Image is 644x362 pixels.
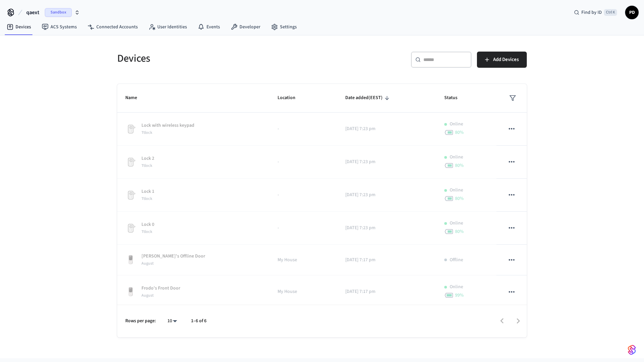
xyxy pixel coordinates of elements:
[604,9,617,16] span: Ctrl K
[278,257,329,264] p: My House
[1,21,36,33] a: Devices
[141,221,154,228] p: Lock 0
[625,6,639,19] button: PD
[225,21,266,33] a: Developer
[141,163,152,169] span: Ttlock
[125,93,146,103] span: Name
[26,8,39,17] span: qaext
[125,223,136,234] img: Placeholder Lock Image
[278,191,329,199] p: -
[125,124,136,134] img: Placeholder Lock Image
[450,220,463,227] p: Online
[455,162,464,169] span: 80 %
[143,21,192,33] a: User Identities
[278,288,329,295] p: My House
[278,125,329,132] p: -
[141,196,152,202] span: Ttlock
[125,318,156,325] p: Rows per page:
[141,122,194,129] p: Lock with wireless keypad
[278,224,329,232] p: -
[125,286,136,297] img: Yale Assure Touchscreen Wifi Smart Lock, Satin Nickel, Front
[125,190,136,201] img: Placeholder Lock Image
[450,154,463,161] p: Online
[493,55,519,64] span: Add Devices
[164,316,180,326] div: 10
[626,6,638,19] span: PD
[345,257,428,264] p: [DATE] 7:17 pm
[569,6,622,19] div: Find by IDCtrl K
[345,191,428,199] p: [DATE] 7:23 pm
[345,158,428,165] p: [DATE] 7:23 pm
[45,8,72,17] span: Sandbox
[455,129,464,136] span: 80 %
[141,285,180,292] p: Frodo's Front Door
[82,21,143,33] a: Connected Accounts
[266,21,302,33] a: Settings
[191,318,206,325] p: 1–6 of 6
[278,93,304,103] span: Location
[450,121,463,128] p: Online
[141,253,205,260] p: [PERSON_NAME]'s Offline Door
[141,155,154,162] p: Lock 2
[477,52,527,68] button: Add Devices
[455,195,464,202] span: 80 %
[141,188,154,195] p: Lock 1
[125,254,136,265] img: Yale Assure Touchscreen Wifi Smart Lock, Satin Nickel, Front
[125,157,136,168] img: Placeholder Lock Image
[444,93,466,103] span: Status
[628,344,636,355] img: SeamLogoGradient.69752ec5.svg
[141,261,154,266] span: August
[455,292,464,299] span: 99 %
[117,52,318,65] h5: Devices
[455,228,464,235] span: 80 %
[450,187,463,194] p: Online
[345,125,428,132] p: [DATE] 7:23 pm
[36,21,82,33] a: ACS Systems
[141,293,154,298] span: August
[278,158,329,165] p: -
[141,130,152,135] span: Ttlock
[141,229,152,235] span: Ttlock
[450,283,463,291] p: Online
[192,21,225,33] a: Events
[345,93,391,103] span: Date added(EEST)
[345,288,428,295] p: [DATE] 7:17 pm
[581,9,602,16] span: Find by ID
[117,84,527,308] table: sticky table
[345,224,428,232] p: [DATE] 7:23 pm
[450,257,463,264] p: Offline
